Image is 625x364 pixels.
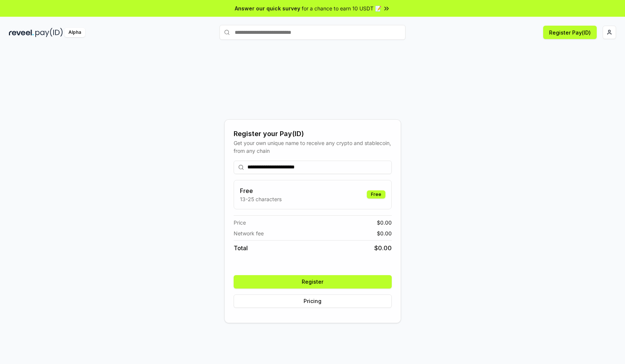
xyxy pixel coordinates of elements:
div: Get your own unique name to receive any crypto and stablecoin, from any chain [234,139,392,155]
span: Network fee [234,229,264,237]
button: Register Pay(ID) [543,26,597,39]
span: Total [234,244,248,252]
span: $ 0.00 [374,244,392,252]
div: Alpha [64,28,85,37]
img: reveel_dark [9,28,34,37]
span: for a chance to earn 10 USDT 📝 [302,4,381,12]
span: $ 0.00 [377,229,392,237]
img: pay_id [35,28,63,37]
button: Register [234,275,392,289]
p: 13-25 characters [240,195,282,203]
span: Answer our quick survey [235,4,300,12]
h3: Free [240,186,282,195]
span: Price [234,219,246,226]
span: $ 0.00 [377,219,392,226]
button: Pricing [234,294,392,308]
div: Free [367,190,385,199]
div: Register your Pay(ID) [234,129,392,139]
